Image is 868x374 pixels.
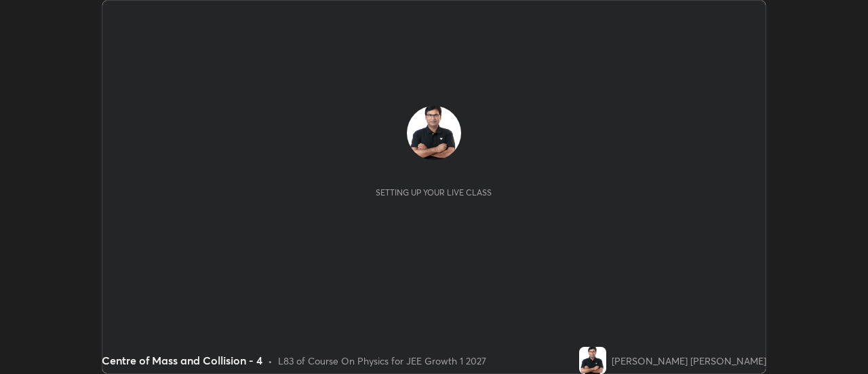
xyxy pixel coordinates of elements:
[376,187,492,198] div: Setting up your live class
[407,106,461,160] img: 69af8b3bbf82471eb9dbcfa53d5670df.jpg
[102,352,262,369] div: Centre of Mass and Collision - 4
[579,347,606,374] img: 69af8b3bbf82471eb9dbcfa53d5670df.jpg
[612,354,766,368] div: [PERSON_NAME] [PERSON_NAME]
[278,354,486,368] div: L83 of Course On Physics for JEE Growth 1 2027
[268,354,273,368] div: •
